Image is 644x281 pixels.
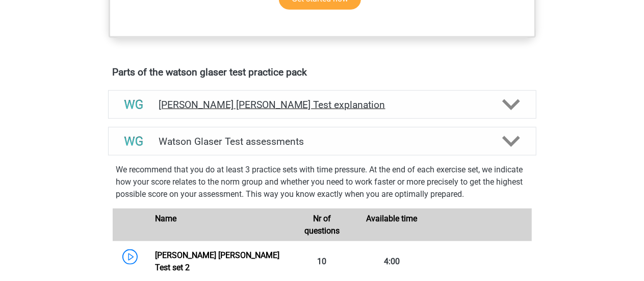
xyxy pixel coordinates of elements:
div: Nr of questions [287,213,357,237]
a: explanations [PERSON_NAME] [PERSON_NAME] Test explanation [104,90,540,119]
p: We recommend that you do at least 3 practice sets with time pressure. At the end of each exercise... [116,164,528,200]
h4: [PERSON_NAME] [PERSON_NAME] Test explanation [159,99,486,111]
h4: Parts of the watson glaser test practice pack [113,66,532,78]
h4: Watson Glaser Test assessments [159,136,486,147]
a: [PERSON_NAME] [PERSON_NAME] Test set 2 [155,250,279,272]
img: watson glaser test explanations [121,92,147,118]
img: watson glaser test assessments [121,129,147,155]
a: assessments Watson Glaser Test assessments [104,127,540,156]
div: Name [147,213,287,237]
div: Available time [357,213,427,237]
